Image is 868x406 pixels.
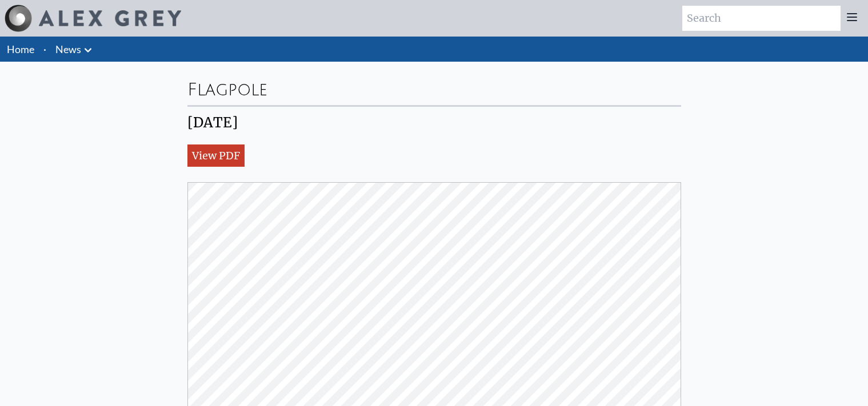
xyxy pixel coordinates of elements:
a: Home [7,43,34,55]
input: Search [682,6,841,31]
div: [DATE] [187,114,681,132]
a: News [55,41,81,57]
li: · [39,37,51,62]
a: View PDF [187,144,245,167]
div: Flagpole [187,71,681,105]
